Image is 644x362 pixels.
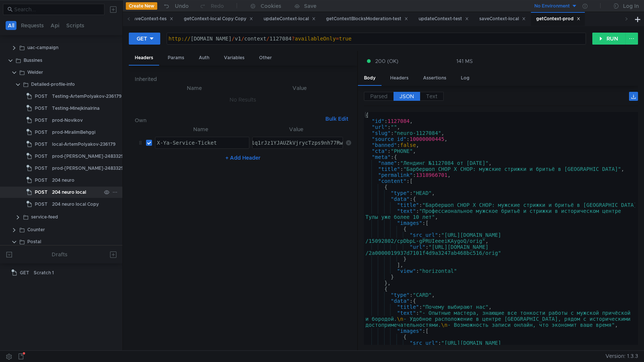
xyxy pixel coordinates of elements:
[126,2,157,10] button: Create New
[264,15,316,23] div: updateContext-local
[162,51,190,65] div: Params
[322,114,351,123] button: Bulk Edit
[52,187,86,198] div: 204 neuro local
[52,127,95,138] div: prod-MiralimBehggi
[35,127,48,138] span: POST
[218,51,250,65] div: Variables
[534,3,570,10] div: No Environment
[623,1,639,10] div: Log In
[384,71,414,85] div: Headers
[31,79,75,90] div: Detailed-profile-info
[14,5,100,13] input: Search...
[230,96,256,103] nz-embed-empty: No Results
[35,199,48,210] span: POST
[129,51,159,66] div: Headers
[400,93,414,100] span: JSON
[417,71,452,85] div: Assertions
[222,153,264,162] button: + Add Header
[52,175,75,186] div: 204 neuro
[48,21,62,30] button: Api
[52,103,100,114] div: Testing-MinejkinaIrina
[52,250,67,259] div: Drafts
[426,93,437,100] span: Text
[52,139,116,150] div: local-ArtemPolyakov-236179
[6,21,16,30] button: All
[131,15,173,23] div: saveContext-tes
[157,0,194,12] button: Undo
[375,57,398,65] span: 200 (OK)
[137,34,147,43] div: GET
[455,71,476,85] div: Log
[370,93,388,100] span: Parsed
[52,91,122,102] div: Testing-ArtemPolyakov-236179
[35,103,48,114] span: POST
[152,125,249,134] th: Name
[35,163,48,174] span: POST
[52,163,137,174] div: prod-[PERSON_NAME]-2483329 Copy
[129,33,160,45] button: GET
[35,115,48,126] span: POST
[592,33,626,45] button: RUN
[19,21,46,30] button: Requests
[52,151,124,162] div: prod-[PERSON_NAME]-2483329
[64,21,86,30] button: Scripts
[27,224,45,235] div: Counter
[253,51,278,65] div: Other
[304,3,316,9] div: Save
[211,1,224,10] div: Redo
[31,211,58,223] div: service-feed
[24,55,42,66] div: Bussines
[35,91,48,102] span: POST
[261,1,281,10] div: Cookies
[27,42,58,53] div: uac-campaign
[35,175,48,186] span: POST
[456,58,473,64] div: 141 MS
[34,267,54,278] div: Scratch 1
[20,267,29,278] span: GET
[419,15,469,23] div: updateContext-test
[135,116,322,125] h6: Own
[326,15,408,23] div: getContextBlocksModeration-test
[35,139,48,150] span: POST
[358,71,382,86] div: Body
[27,236,41,247] div: Postal
[194,0,229,12] button: Redo
[35,151,48,162] span: POST
[605,351,638,362] span: Version: 1.3.3
[35,187,48,198] span: POST
[193,51,215,65] div: Auth
[175,1,189,10] div: Undo
[141,84,248,93] th: Name
[27,67,43,78] div: Welder
[479,15,526,23] div: saveContext-local
[249,125,343,134] th: Value
[52,115,83,126] div: prod-Novikov
[248,84,351,93] th: Value
[536,15,580,23] div: getContext-prod
[184,15,253,23] div: getContext-local Copy Copy
[135,75,351,84] h6: Inherited
[52,199,99,210] div: 204 neuro local Copy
